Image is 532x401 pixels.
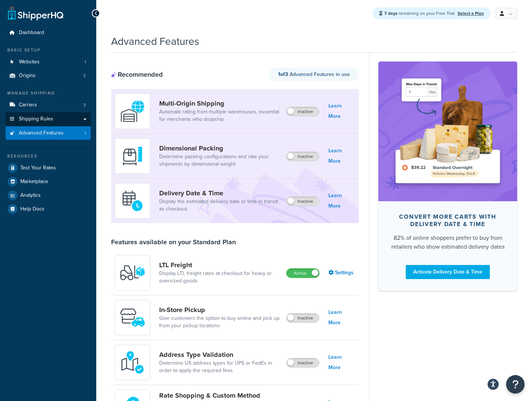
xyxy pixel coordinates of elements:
a: Test Your Rates [6,161,91,175]
label: Inactive [287,358,319,367]
a: Shipping Rules [6,112,91,126]
a: Multi-Origin Shipping [159,99,280,107]
a: Determine US address types for UPS or FedEx in order to apply the required fees [159,359,280,374]
span: Analytics [20,192,41,199]
a: Help Docs [6,202,91,216]
img: wfgcfpwTIucLEAAAAASUVORK5CYII= [120,305,145,331]
label: Inactive [287,197,319,206]
img: feature-image-ddt-36eae7f7280da8017bfb280eaccd9c446f90b1fe08728e4019434db127062ab4.png [389,73,506,190]
span: Help Docs [20,206,44,212]
label: Inactive [287,152,319,161]
a: Dashboard [6,26,91,40]
strong: 7 days [384,10,398,17]
span: Advanced Features [19,130,64,136]
button: Open Resource Center [506,375,525,394]
a: Advanced Features1 [6,126,91,140]
a: Marketplace [6,175,91,188]
a: Carriers3 [6,98,91,112]
span: 2 [83,73,86,79]
span: 3 [83,102,86,108]
div: 82% of online shoppers prefer to buy from retailers who show estimated delivery dates [390,233,505,251]
a: Automate rating from multiple warehouses, essential for merchants who dropship [159,108,280,123]
div: Recommended [111,70,163,79]
a: Select a Plan [458,10,484,17]
img: DTVBYsAAAAAASUVORK5CYII= [120,143,145,169]
li: Origins [6,69,91,83]
a: Learn More [328,146,355,166]
span: Test Your Rates [20,165,56,171]
span: Marketplace [20,179,48,185]
a: In-Store Pickup [159,306,280,314]
div: Basic Setup [6,47,91,53]
img: kIG8fy0lQAAAABJRU5ErkJggg== [120,349,145,375]
span: 1 [84,59,86,65]
a: Settings [328,268,355,278]
span: Origins [19,73,36,79]
label: Active [287,269,319,278]
a: Learn More [328,307,355,328]
span: Dashboard [19,30,44,36]
a: Dimensional Packing [159,144,280,152]
span: Shipping Rules [19,116,53,122]
div: Resources [6,153,91,159]
span: Carriers [19,102,37,108]
li: Carriers [6,98,91,112]
a: Learn More [328,352,355,373]
div: Manage Shipping [6,90,91,96]
strong: 1 of 3 [278,70,288,78]
h1: Advanced Features [111,34,199,49]
img: gfkeb5ejjkALwAAAABJRU5ErkJggg== [120,188,145,214]
a: Analytics [6,189,91,202]
a: Learn More [328,190,355,211]
img: WatD5o0RtDAAAAAElFTkSuQmCC [120,98,145,124]
a: Address Type Validation [159,351,280,359]
span: Advanced Features in use [278,70,350,78]
a: Websites1 [6,55,91,69]
a: Display the estimated delivery date or time in transit as checkout. [159,198,280,213]
a: Activate Delivery Date & Time [406,265,490,279]
label: Inactive [287,314,319,322]
a: Delivery Date & Time [159,189,280,197]
a: Learn More [328,101,355,122]
li: Websites [6,55,91,69]
a: LTL Freight [159,261,280,269]
img: y79ZsPf0fXUFUhFXDzUgf+ktZg5F2+ohG75+v3d2s1D9TjoU8PiyCIluIjV41seZevKCRuEjTPPOKHJsQcmKCXGdfprl3L4q7... [120,260,145,286]
label: Inactive [287,107,319,116]
a: Origins2 [6,69,91,83]
span: remaining on your Free Trial [384,10,456,17]
span: 1 [84,130,86,136]
a: Display LTL freight rates at checkout for heavy or oversized goods [159,270,280,285]
a: Determine packing configurations and rate your shipments by dimensional weight [159,153,280,168]
div: Features available on your Standard Plan [111,238,236,246]
li: Advanced Features [6,126,91,140]
span: Websites [19,59,40,65]
div: Convert more carts with delivery date & time [390,213,505,228]
a: Give customers the option to buy online and pick up from your pickup locations [159,315,280,329]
